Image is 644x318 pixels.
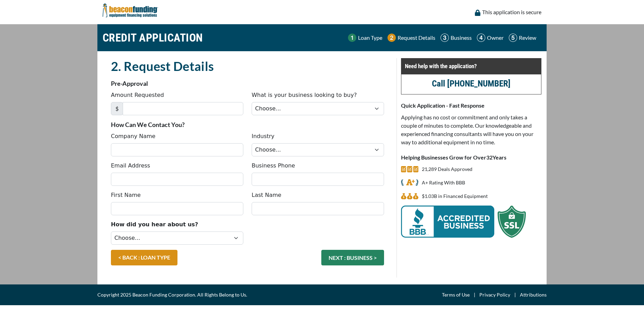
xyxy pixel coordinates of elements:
label: Email Address [111,162,150,170]
p: Need help with the application? [405,62,538,70]
a: Terms of Use [442,291,470,299]
span: | [510,291,520,299]
h2: 2. Request Details [111,58,384,74]
span: $ [111,102,123,115]
p: Loan Type [358,34,382,42]
img: Step 3 [441,34,449,42]
img: Step 4 [477,34,485,42]
a: < BACK : LOAN TYPE [111,250,177,265]
p: This application is secure [482,8,541,16]
label: Amount Requested [111,91,164,99]
label: First Name [111,191,141,199]
p: 21,289 Deals Approved [422,165,472,173]
img: Step 1 [348,34,356,42]
p: Pre-Approval [111,79,384,88]
img: Step 5 [509,34,517,42]
p: A+ Rating With BBB [422,179,465,187]
p: Review [519,34,536,42]
label: How did you hear about us? [111,220,198,229]
span: Copyright 2025 Beacon Funding Corporation. All Rights Belong to Us. [97,291,247,299]
img: Step 2 [388,34,396,42]
h1: CREDIT APPLICATION [103,28,203,48]
p: Helping Businesses Grow for Over Years [401,153,541,162]
img: lock icon to convery security [475,10,480,16]
button: NEXT : BUSINESS > [321,250,384,265]
label: Last Name [252,191,281,199]
label: Company Name [111,132,155,140]
p: Applying has no cost or commitment and only takes a couple of minutes to complete. Our knowledgea... [401,113,541,146]
a: Privacy Policy [479,291,510,299]
a: Call [PHONE_NUMBER] [432,79,511,89]
p: $1.03B in Financed Equipment [422,192,488,200]
p: How Can We Contact You? [111,120,384,129]
label: Business Phone [252,162,295,170]
span: 32 [486,154,493,161]
img: BBB Acredited Business and SSL Protection [401,206,526,238]
p: Quick Application - Fast Response [401,101,541,110]
a: Attributions [520,291,547,299]
p: Business [451,34,472,42]
span: | [470,291,479,299]
label: What is your business looking to buy? [252,91,357,99]
p: Request Details [398,34,435,42]
p: Owner [487,34,504,42]
label: Industry [252,132,275,140]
